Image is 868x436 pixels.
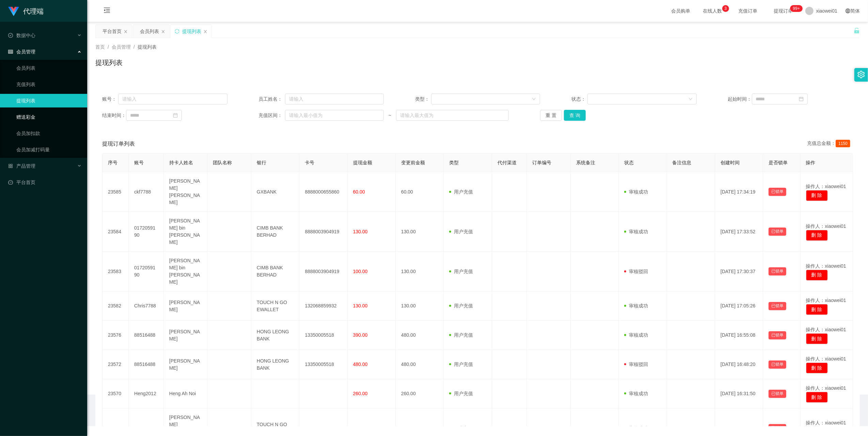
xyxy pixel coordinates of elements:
span: 首页 [95,44,105,50]
a: 提现列表 [16,94,82,107]
a: 充值列表 [16,78,82,91]
i: 图标: calendar [173,113,178,118]
span: 操作人：xiaowei01 [806,327,846,332]
span: 会员管理 [8,49,35,54]
button: 删 除 [806,190,828,201]
span: 提现列表 [138,44,157,50]
td: [PERSON_NAME] [164,291,208,321]
a: 会员加减打码量 [16,143,82,156]
img: logo.9652507e.png [8,7,19,16]
div: 平台首页 [102,25,122,38]
i: 图标: calendar [799,97,804,101]
td: ckf7788 [129,172,164,212]
span: 100.00 [353,269,368,274]
span: 银行 [257,160,266,165]
span: 状态 [624,160,634,165]
i: 图标: appstore-o [8,164,13,168]
span: 系统备注 [576,160,595,165]
span: 状态： [571,96,587,103]
span: 创建时间 [721,160,740,165]
td: 13350005518 [299,321,347,350]
td: CIMB BANK BERHAD [251,212,299,252]
span: 用户充值 [449,229,473,234]
i: 图标: check-circle-o [8,33,13,38]
span: 审核成功 [624,303,648,308]
td: HONG LEONG BANK [251,321,299,350]
span: 审核成功 [624,391,648,396]
a: 会员加扣款 [16,127,82,140]
span: 账号 [134,160,144,165]
span: 结束时间： [102,112,126,119]
span: 在线人数 [700,9,726,13]
input: 请输入最小值为 [285,110,384,121]
span: 操作人：xiaowei01 [806,385,846,391]
div: 提现列表 [182,25,201,38]
p: 3 [724,5,727,12]
td: HONG LEONG BANK [251,350,299,379]
div: 充值总金额： [807,140,853,148]
button: 已锁单 [769,228,786,236]
td: 8888003904919 [299,252,347,291]
td: [DATE] 16:31:50 [715,379,763,408]
input: 请输入 [285,94,384,104]
td: Chris7788 [129,291,164,321]
span: 提现金额 [353,160,372,165]
button: 已锁单 [769,267,786,275]
i: 图标: global [846,9,850,13]
button: 已锁单 [769,390,786,398]
button: 查 询 [564,110,586,121]
span: 用户充值 [449,332,473,338]
button: 删 除 [806,270,828,281]
td: GXBANK [251,172,299,212]
td: Heng2012 [129,379,164,408]
td: [DATE] 17:30:37 [715,252,763,291]
span: 130.00 [353,303,368,308]
button: 删 除 [806,230,828,241]
span: 审核驳回 [624,269,648,274]
span: 账号： [102,96,118,103]
td: 60.00 [396,172,444,212]
td: 0172059190 [129,212,164,252]
td: 88516488 [129,350,164,379]
td: 130.00 [396,212,444,252]
span: 数据中心 [8,33,35,38]
h1: 代理端 [23,0,44,22]
span: / [108,44,109,50]
span: 审核成功 [624,425,648,431]
a: 图标: dashboard平台首页 [8,175,82,189]
input: 请输入最大值为 [396,110,509,121]
span: 产品管理 [8,163,35,169]
input: 请输入 [118,94,227,104]
span: 130.00 [353,229,368,234]
span: / [133,44,135,50]
span: 用户充值 [449,391,473,396]
td: [PERSON_NAME] [PERSON_NAME] [164,172,208,212]
td: 8888000655860 [299,172,347,212]
span: 用户充值 [449,362,473,367]
td: [DATE] 17:05:26 [715,291,763,321]
span: 60.00 [353,425,365,431]
td: 23583 [102,252,129,291]
a: 会员列表 [16,61,82,75]
span: 是否锁单 [769,160,788,165]
td: 480.00 [396,321,444,350]
span: 操作人：xiaowei01 [806,263,846,269]
span: 操作人：xiaowei01 [806,184,846,189]
td: 23585 [102,172,129,212]
button: 已锁单 [769,360,786,369]
button: 删 除 [806,392,828,403]
td: 88516488 [129,321,164,350]
td: 130.00 [396,291,444,321]
span: 卡号 [305,160,314,165]
a: 赠送彩金 [16,110,82,124]
td: [DATE] 17:34:19 [715,172,763,212]
div: 2021 [93,411,863,418]
span: 审核成功 [624,332,648,338]
span: 员工姓名： [258,96,285,103]
sup: 3 [722,5,729,12]
span: 充值订单 [735,9,761,13]
i: 图标: unlock [854,28,860,34]
button: 已锁单 [769,302,786,310]
button: 删 除 [806,333,828,344]
span: 类型 [449,160,459,165]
